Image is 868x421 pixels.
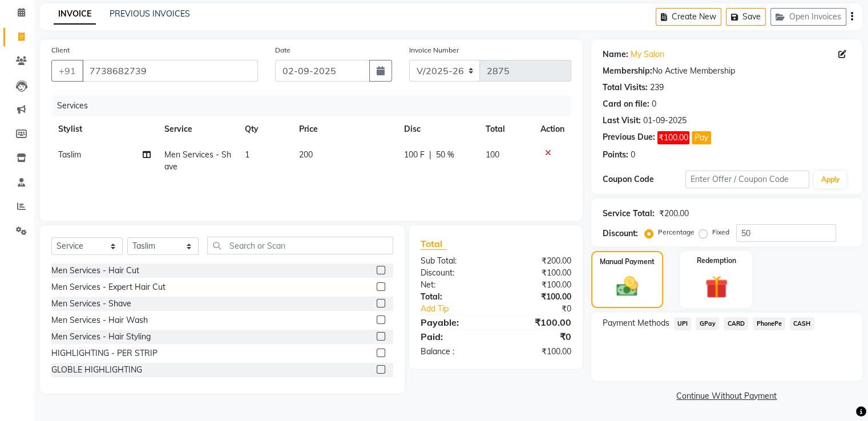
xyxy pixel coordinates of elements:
[790,317,814,330] span: CASH
[496,346,580,358] div: ₹100.00
[245,149,249,160] span: 1
[238,116,292,142] th: Qty
[51,331,151,343] div: Men Services - Hair Styling
[53,95,580,116] div: Services
[479,116,534,142] th: Total
[652,98,656,110] div: 0
[158,116,239,142] th: Service
[412,330,496,343] div: Paid:
[409,45,459,55] label: Invoice Number
[412,315,496,329] div: Payable:
[692,131,711,144] button: Pay
[207,237,393,254] input: Search or Scan
[631,149,635,161] div: 0
[292,116,398,142] th: Price
[496,279,580,291] div: ₹100.00
[412,267,496,279] div: Discount:
[299,149,313,160] span: 200
[594,390,860,402] a: Continue Without Payment
[51,347,158,359] div: HIGHLIGHTING - PER STRIP
[275,45,290,55] label: Date
[412,303,510,315] a: Add Tip
[496,255,580,267] div: ₹200.00
[412,279,496,291] div: Net:
[603,173,685,185] div: Coupon Code
[631,48,664,60] a: My Salon
[412,346,496,358] div: Balance :
[51,60,83,82] button: +91
[51,45,70,55] label: Client
[54,4,96,25] a: INVOICE
[110,9,190,19] a: PREVIOUS INVOICES
[421,238,447,250] span: Total
[404,149,425,161] span: 100 F
[603,65,851,77] div: No Active Membership
[650,82,664,94] div: 239
[603,317,669,329] span: Payment Methods
[82,60,258,82] input: Search by Name/Mobile/Email/Code
[770,8,846,26] button: Open Invoices
[51,265,139,277] div: Men Services - Hair Cut
[656,8,721,26] button: Create New
[603,48,628,60] div: Name:
[603,98,649,110] div: Card on file:
[726,8,766,26] button: Save
[600,257,655,267] label: Manual Payment
[429,149,431,161] span: |
[814,171,846,188] button: Apply
[603,82,648,94] div: Total Visits:
[496,330,580,343] div: ₹0
[603,115,641,127] div: Last Visit:
[496,315,580,329] div: ₹100.00
[643,115,687,127] div: 01-09-2025
[724,317,748,330] span: CARD
[51,298,131,310] div: Men Services - Shave
[496,267,580,279] div: ₹100.00
[51,314,148,326] div: Men Services - Hair Wash
[496,291,580,303] div: ₹100.00
[412,291,496,303] div: Total:
[603,208,655,220] div: Service Total:
[510,303,579,315] div: ₹0
[658,227,695,237] label: Percentage
[698,273,735,301] img: _gift.svg
[685,171,810,188] input: Enter Offer / Coupon Code
[603,65,652,77] div: Membership:
[397,116,479,142] th: Disc
[696,317,719,330] span: GPay
[51,281,165,293] div: Men Services - Expert Hair Cut
[753,317,785,330] span: PhonePe
[659,208,689,220] div: ₹200.00
[603,131,655,144] div: Previous Due:
[603,228,638,240] div: Discount:
[58,149,81,160] span: Taslim
[712,227,729,237] label: Fixed
[51,116,158,142] th: Stylist
[486,149,499,160] span: 100
[657,131,689,144] span: ₹100.00
[609,274,645,299] img: _cash.svg
[674,317,692,330] span: UPI
[412,255,496,267] div: Sub Total:
[436,149,454,161] span: 50 %
[164,149,231,172] span: Men Services - Shave
[697,256,736,266] label: Redemption
[534,116,571,142] th: Action
[603,149,628,161] div: Points:
[51,364,142,376] div: GLOBLE HIGHLIGHTING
